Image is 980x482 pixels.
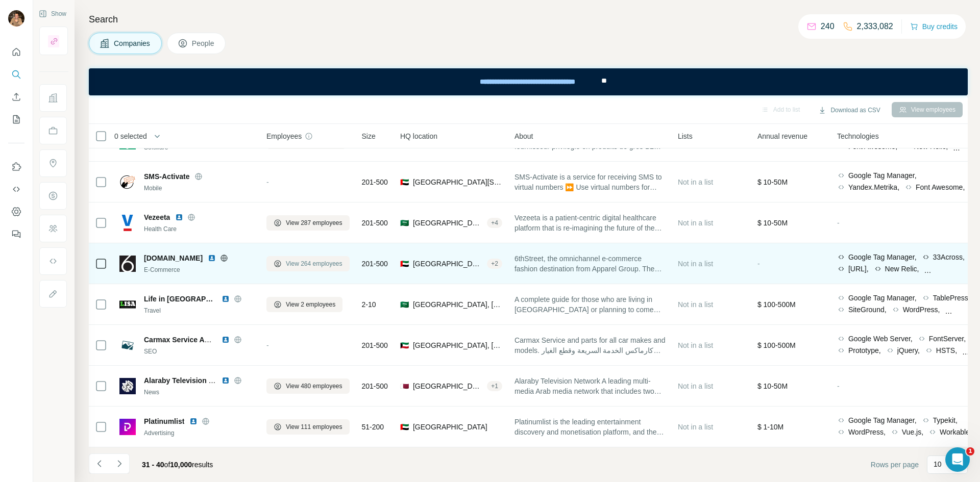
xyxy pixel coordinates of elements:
[848,264,869,274] span: [URL],
[413,299,502,310] span: [GEOGRAPHIC_DATA], [GEOGRAPHIC_DATA] Region
[362,218,388,228] span: 201-500
[933,415,958,425] span: Typekit,
[8,202,24,221] button: Dashboard
[400,177,409,187] span: 🇦🇪
[89,12,968,27] h4: Search
[119,174,136,190] img: Logo of SMS-Activate
[8,110,24,129] button: My lists
[871,460,919,470] span: Rows per page
[848,170,917,181] span: Google Tag Manager,
[940,427,972,437] span: Workable,
[678,300,713,309] span: Not in a list
[400,422,409,432] span: 🇦🇪
[266,341,269,349] span: -
[89,453,109,474] button: Navigate to previous page
[413,340,502,350] span: [GEOGRAPHIC_DATA], [GEOGRAPHIC_DATA]
[362,177,388,187] span: 201-500
[362,299,376,310] span: 2-10
[902,427,923,437] span: Vue.js,
[144,224,254,234] div: Health Care
[400,259,409,269] span: 🇦🇪
[936,345,957,356] span: HSTS,
[514,335,666,356] span: Carmax Service and parts for all car makes and models. كارماكس الخدمة السريعة وقطع الغيار لجميع أ...
[286,300,335,309] span: View 2 employees
[514,417,666,437] span: Platinumlist is the leading entertainment discovery and monetisation platform, and the premier ti...
[413,259,483,269] span: [GEOGRAPHIC_DATA], [GEOGRAPHIC_DATA]
[757,219,788,227] span: $ 10-50M
[362,340,388,350] span: 201-500
[266,419,350,435] button: View 111 employees
[757,131,807,141] span: Annual revenue
[933,293,970,303] span: TablePress,
[848,182,899,192] span: Yandex.Metrika,
[362,259,388,269] span: 201-500
[514,172,666,192] span: SMS-Activate is a service for receiving SMS to virtual numbers ⏩ Use virtual numbers for OTP sms ...
[8,88,24,106] button: Enrich CSV
[413,218,483,228] span: [GEOGRAPHIC_DATA], [GEOGRAPHIC_DATA]
[487,382,502,391] div: + 1
[400,381,409,391] span: 🇶🇦
[175,213,183,221] img: LinkedIn logo
[144,184,254,193] div: Mobile
[192,38,215,48] span: People
[144,265,254,274] div: E-Commerce
[362,131,376,141] span: Size
[119,419,136,435] img: Logo of Platinumlist
[837,219,840,227] span: -
[848,334,913,344] span: Google Web Server,
[848,293,917,303] span: Google Tag Manager,
[266,215,350,231] button: View 287 employees
[8,180,24,198] button: Use Surfe API
[144,416,184,426] span: Platinumlist
[114,131,147,141] span: 0 selected
[678,219,713,227] span: Not in a list
[400,340,409,350] span: 🇰🇼
[266,297,342,312] button: View 2 employees
[222,376,230,385] img: LinkedIn logo
[266,256,350,271] button: View 264 employees
[119,337,136,353] img: Logo of Carmax Service AND Parts
[222,295,230,303] img: LinkedIn logo
[266,178,269,186] span: -
[119,378,136,394] img: Logo of Alaraby Television Network
[848,252,917,262] span: Google Tag Manager,
[678,131,693,141] span: Lists
[945,447,970,472] iframe: Intercom live chat
[144,376,237,385] span: Alaraby Television Network
[286,218,342,227] span: View 287 employees
[514,294,666,315] span: A complete guide for those who are living in [GEOGRAPHIC_DATA] or planning to come soon. Visit ou...
[8,43,24,61] button: Quick start
[144,253,203,263] span: [DOMAIN_NAME]
[837,131,879,141] span: Technologies
[487,218,502,227] div: + 4
[757,260,760,268] span: -
[848,305,887,315] span: SiteGround,
[848,415,917,425] span: Google Tag Manager,
[400,299,409,310] span: 🇸🇦
[144,388,254,397] div: News
[114,38,151,48] span: Companies
[837,382,840,390] span: -
[757,382,788,390] span: $ 10-50M
[757,300,796,309] span: $ 100-500M
[266,131,302,141] span: Employees
[413,381,483,391] span: [GEOGRAPHIC_DATA], Al-Daayen
[144,306,254,315] div: Travel
[144,336,235,344] span: Carmax Service AND Parts
[757,423,783,431] span: $ 1-10M
[678,382,713,390] span: Not in a list
[164,461,170,469] span: of
[144,347,254,356] div: SEO
[848,427,886,437] span: WordPress,
[885,264,919,274] span: New Relic,
[897,345,920,356] span: jQuery,
[8,158,24,176] button: Use Surfe on LinkedIn
[821,20,835,33] p: 240
[916,182,965,192] span: Font Awesome,
[286,259,342,268] span: View 264 employees
[413,422,487,432] span: [GEOGRAPHIC_DATA]
[514,376,666,396] span: Alaraby Television Network A leading multi-media Arab media network that includes two main channe...
[678,341,713,349] span: Not in a list
[934,459,942,469] p: 10
[89,68,968,95] iframe: Banner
